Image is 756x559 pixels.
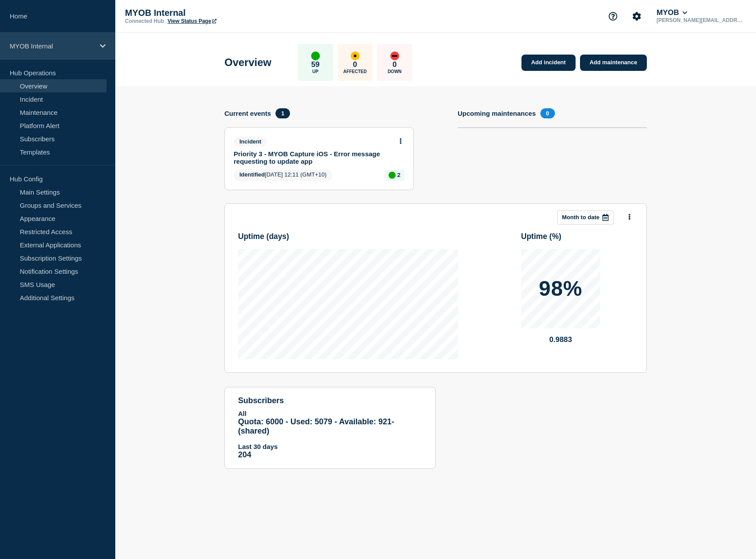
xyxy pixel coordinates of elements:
div: down [390,51,399,60]
button: Support [604,7,622,26]
a: Add maintenance [580,55,647,71]
h3: Uptime ( days ) [238,232,458,241]
span: Quota: 6000 - Used: 5079 - Available: 921 - (shared) [238,417,394,435]
div: affected [351,51,360,60]
p: 0 [393,60,396,69]
h4: Upcoming maintenances [458,110,536,117]
p: Month to date [562,214,599,221]
p: Down [388,69,402,74]
span: [DATE] 12:11 (GMT+10) [234,169,332,181]
span: Identified [239,171,265,178]
p: MYOB Internal [125,8,301,18]
p: Connected Hub [125,18,164,24]
span: 0 [540,108,555,118]
p: [PERSON_NAME][EMAIL_ADDRESS][PERSON_NAME][DOMAIN_NAME] [655,17,746,23]
h3: Uptime ( % ) [521,232,633,241]
h4: Current events [224,110,271,117]
p: 59 [311,60,319,69]
button: MYOB [655,8,689,17]
span: 1 [275,108,290,118]
p: MYOB Internal [10,42,94,50]
p: Up [312,69,319,74]
div: up [389,172,396,179]
h1: Overview [224,56,272,69]
div: up [311,51,320,60]
p: Last 30 days [238,443,422,450]
a: Priority 3 - MYOB Capture iOS - Error message requesting to update app [234,150,393,165]
span: Incident [234,136,267,147]
a: Add incident [521,55,576,71]
button: Account settings [628,7,646,26]
p: Affected [343,69,367,74]
p: All [238,410,422,417]
a: View Status Page [168,18,217,24]
p: 0 [353,60,357,69]
button: Month to date [557,210,614,224]
p: 98% [539,278,582,299]
h4: subscribers [238,396,422,405]
p: 2 [397,172,400,178]
p: 204 [238,450,422,460]
p: 0.9883 [521,335,600,344]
